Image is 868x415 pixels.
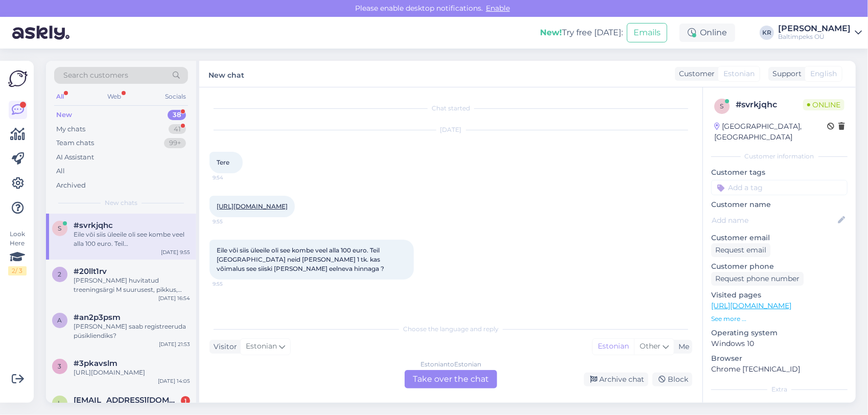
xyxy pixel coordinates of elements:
[105,198,137,207] span: New chats
[593,339,634,354] div: Estonian
[58,224,62,232] span: s
[711,261,848,272] p: Customer phone
[161,248,190,256] div: [DATE] 9:55
[803,99,844,110] span: Online
[209,104,692,113] div: Chat started
[208,67,244,81] label: New chat
[168,110,186,120] div: 38
[163,90,188,103] div: Socials
[711,167,848,178] p: Customer tags
[158,294,190,302] div: [DATE] 16:54
[760,26,774,40] div: KR
[675,68,715,79] div: Customer
[164,138,186,148] div: 99+
[8,69,28,88] img: Askly Logo
[584,373,648,386] div: Archive chat
[405,370,497,388] div: Take over the chat
[8,266,27,275] div: 2 / 3
[736,99,803,111] div: # svrkjqhc
[74,322,190,340] div: [PERSON_NAME] saab registreeruda püsikliendiks?
[711,290,848,301] p: Visited pages
[768,68,802,79] div: Support
[778,25,851,33] div: [PERSON_NAME]
[246,341,277,352] span: Estonian
[778,33,851,41] div: Baltimpeks OÜ
[74,276,190,294] div: [PERSON_NAME] huvitatud treeningsärgi M suurusest, pikkus, rinnaümbermõõt.
[640,341,661,351] span: Other
[627,23,667,42] button: Emails
[711,272,804,286] div: Request phone number
[674,341,689,352] div: Me
[711,400,848,411] p: Notes
[58,399,62,407] span: l
[213,280,251,288] span: 9:55
[56,166,65,176] div: All
[217,158,229,166] span: Tere
[483,4,513,13] span: Enable
[711,314,848,324] p: See more ...
[56,180,86,191] div: Archived
[158,377,190,385] div: [DATE] 14:05
[711,301,791,310] a: [URL][DOMAIN_NAME]
[58,362,62,370] span: 3
[711,338,848,349] p: Windows 10
[56,152,94,163] div: AI Assistant
[54,90,66,103] div: All
[74,230,190,248] div: Eile või siis üleeile oli see kombe veel alla 100 euro. Teil [GEOGRAPHIC_DATA] neid [PERSON_NAME]...
[58,316,62,324] span: a
[74,396,180,405] span: lmaljasmae@gmail.com
[711,152,848,161] div: Customer information
[712,215,836,226] input: Add name
[711,243,770,257] div: Request email
[169,124,186,134] div: 41
[74,313,121,322] span: #an2p3psm
[711,353,848,364] p: Browser
[159,340,190,348] div: [DATE] 21:53
[56,124,85,134] div: My chats
[420,360,481,369] div: Estonian to Estonian
[711,328,848,338] p: Operating system
[810,68,837,79] span: English
[711,199,848,210] p: Customer name
[8,229,27,275] div: Look Here
[58,270,62,278] span: 2
[209,325,692,334] div: Choose the language and reply
[74,267,107,276] span: #20llt1rv
[540,28,562,37] b: New!
[711,385,848,394] div: Extra
[63,70,128,81] span: Search customers
[711,364,848,375] p: Chrome [TECHNICAL_ID]
[213,174,251,181] span: 9:54
[217,202,288,210] a: [URL][DOMAIN_NAME]
[209,341,237,352] div: Visitor
[723,68,755,79] span: Estonian
[711,233,848,243] p: Customer email
[74,221,113,230] span: #svrkjqhc
[540,27,623,39] div: Try free [DATE]:
[652,373,692,386] div: Block
[74,359,118,368] span: #3pkavslm
[181,396,190,405] div: 1
[106,90,124,103] div: Web
[209,125,692,134] div: [DATE]
[56,138,94,148] div: Team chats
[778,25,862,41] a: [PERSON_NAME]Baltimpeks OÜ
[714,121,827,143] div: [GEOGRAPHIC_DATA], [GEOGRAPHIC_DATA]
[56,110,72,120] div: New
[213,218,251,225] span: 9:55
[679,24,735,42] div: Online
[720,102,724,110] span: s
[217,246,384,272] span: Eile või siis üleeile oli see kombe veel alla 100 euro. Teil [GEOGRAPHIC_DATA] neid [PERSON_NAME]...
[711,180,848,195] input: Add a tag
[74,368,190,377] div: [URL][DOMAIN_NAME]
